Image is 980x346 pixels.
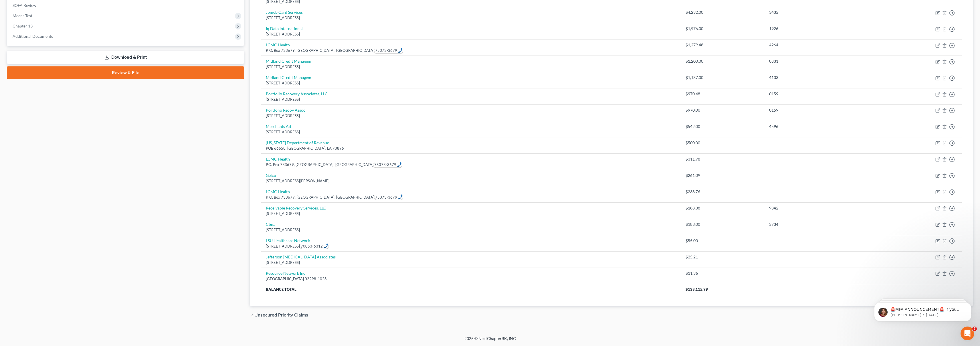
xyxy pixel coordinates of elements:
[686,270,760,276] div: $11.36
[686,189,760,195] div: $238.76
[769,42,868,48] div: 4264
[266,108,305,112] a: Portfolio Recov Assoc
[266,173,276,178] a: Geico
[769,222,868,227] div: 3734
[8,0,244,11] a: SOFA Review
[266,15,676,21] div: [STREET_ADDRESS]
[266,129,676,135] div: [STREET_ADDRESS]
[250,313,254,317] i: chevron_left
[266,75,311,80] a: Midland Credit Managem
[374,195,403,200] div: Call: 75373-3679
[769,91,868,97] div: 0159
[266,254,336,259] a: Jefferson [MEDICAL_DATA] Associates
[266,91,328,96] a: Portfolio Recovery Associates, LLC
[686,140,760,146] div: $500.00
[266,189,290,194] a: LCMC Health
[866,290,980,331] iframe: Intercom notifications message
[13,23,33,28] span: Chapter 13
[266,222,275,227] a: Cbna
[13,34,53,39] span: Additional Documents
[972,327,977,331] span: 7
[769,9,868,15] div: 3435
[686,254,760,260] div: $25.21
[398,48,403,53] img: hfpfyWBK5wQHBAGPgDf9c6qAYOxxMAAAAASUVORK5CYII=
[769,205,868,211] div: 9342
[300,244,328,249] div: Call: 70053-6312
[266,260,676,265] div: [STREET_ADDRESS]
[254,313,308,317] span: Unsecured Priority Claims
[327,336,653,346] div: 2025 © NextChapterBK, INC
[250,313,308,317] button: chevron_left Unsecured Priority Claims
[686,173,760,178] div: $261.09
[266,31,676,37] div: [STREET_ADDRESS]
[266,244,676,249] div: [STREET_ADDRESS]
[769,75,868,80] div: 4133
[686,75,760,80] div: $1,137.00
[266,205,326,210] a: Receivable Recovery Services. LLC
[266,195,676,200] div: P. O. Box 733679, [GEOGRAPHIC_DATA], [GEOGRAPHIC_DATA]
[686,205,760,211] div: $188.38
[324,243,328,248] img: hfpfyWBK5wQHBAGPgDf9c6qAYOxxMAAAAASUVORK5CYII=
[398,194,403,199] img: hfpfyWBK5wQHBAGPgDf9c6qAYOxxMAAAAASUVORK5CYII=
[769,58,868,64] div: 0831
[266,124,291,129] a: Merchants Ad
[266,227,676,233] div: [STREET_ADDRESS]
[266,162,676,167] div: P.O. Box 733679, [GEOGRAPHIC_DATA], [GEOGRAPHIC_DATA]
[686,238,760,244] div: $55.00
[13,3,36,8] span: SOFA Review
[261,284,681,294] th: Balance Total
[374,48,403,53] div: Call: 75373-3679
[686,156,760,162] div: $311.78
[266,271,305,276] a: Resource Network Inc
[266,59,311,64] a: Midland Credit Managem
[686,107,760,113] div: $970.00
[266,113,676,118] div: [STREET_ADDRESS]
[266,42,290,47] a: LCMC Health
[769,26,868,31] div: 1926
[686,91,760,97] div: $970.48
[686,9,760,15] div: $4,232.00
[373,162,402,167] div: Call: 75373-3679
[266,48,676,53] div: P. O. Box 733679, [GEOGRAPHIC_DATA], [GEOGRAPHIC_DATA]
[686,124,760,129] div: $542.00
[686,58,760,64] div: $1,200.00
[266,276,676,282] div: [GEOGRAPHIC_DATA] 02298-1028
[266,146,676,151] div: POB 66658, [GEOGRAPHIC_DATA], LA 70896
[7,66,244,79] a: Review & File
[686,42,760,48] div: $1,279.48
[769,107,868,113] div: 0159
[266,97,676,102] div: [STREET_ADDRESS]
[961,327,974,340] iframe: Intercom live chat
[686,26,760,31] div: $1,976.00
[266,64,676,70] div: [STREET_ADDRESS]
[769,124,868,129] div: 4596
[266,157,290,161] a: LCMC Health
[266,26,303,31] a: Iq Data International
[266,80,676,86] div: [STREET_ADDRESS]
[7,51,244,64] a: Download & Print
[686,222,760,227] div: $183.00
[266,10,303,15] a: Jpmcb Card Services
[266,178,676,184] div: [STREET_ADDRESS][PERSON_NAME]
[266,238,310,243] a: LSU Healthcare Network
[266,140,329,145] a: [US_STATE] Department of Revenue
[397,162,402,167] img: hfpfyWBK5wQHBAGPgDf9c6qAYOxxMAAAAASUVORK5CYII=
[266,211,676,216] div: [STREET_ADDRESS]
[13,13,32,18] span: Means Test
[686,287,708,292] span: $133,115.99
